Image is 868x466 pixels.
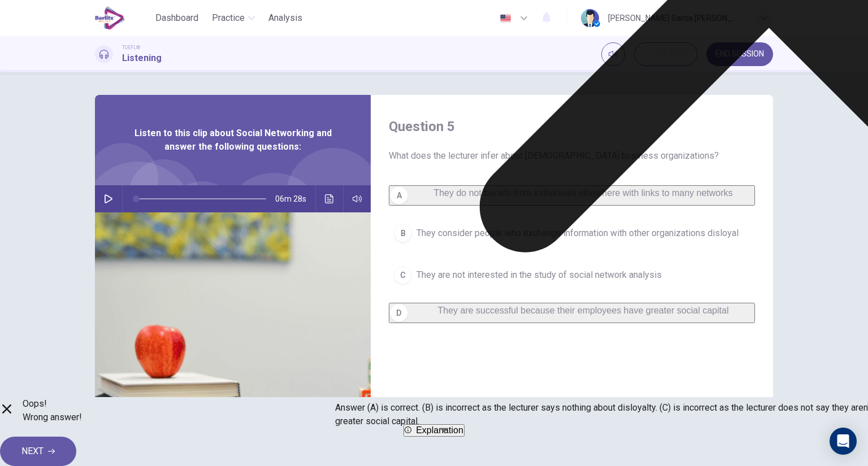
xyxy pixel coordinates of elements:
span: Listen to this clip about Social Networking and answer the following questions: [132,127,334,154]
img: EduSynch logo [95,7,125,29]
span: Oops! [23,397,82,411]
span: Analysis [268,11,302,25]
span: NEXT [21,443,44,459]
div: Open Intercom Messenger [830,428,857,455]
button: Click to see the audio transcription [320,185,338,212]
span: TOEFL® [122,43,140,51]
span: Explanation [416,425,463,435]
span: Practice [212,11,245,25]
span: Wrong answer! [23,411,82,424]
span: 06m 28s [275,185,315,212]
h1: Listening [122,51,162,65]
span: Dashboard [155,11,198,25]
